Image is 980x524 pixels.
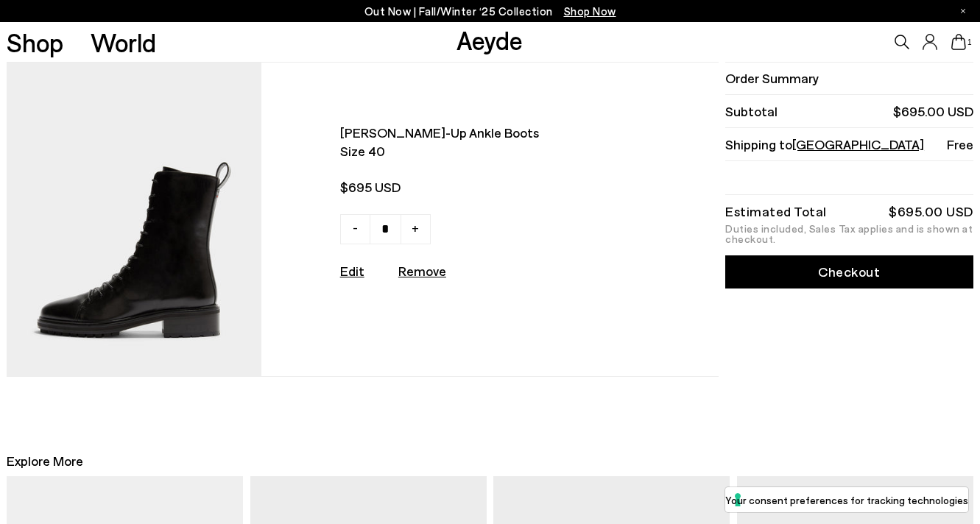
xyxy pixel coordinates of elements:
a: + [401,214,431,244]
span: $695 USD [340,178,618,196]
span: 1 [966,38,973,46]
span: - [353,219,358,236]
a: Edit [340,263,364,279]
span: Size 40 [340,142,618,160]
div: Duties included, Sales Tax applies and is shown at checkout. [725,224,973,244]
a: Aeyde [456,24,523,55]
u: Remove [398,263,446,279]
span: [GEOGRAPHIC_DATA] [792,136,924,152]
li: Subtotal [725,95,973,128]
span: [PERSON_NAME]-up ankle boots [340,124,618,142]
a: - [340,214,370,244]
div: $695.00 USD [889,206,973,216]
a: World [91,29,156,55]
div: Estimated Total [725,206,827,216]
a: Shop [7,29,63,55]
button: Your consent preferences for tracking technologies [725,487,968,512]
span: Free [947,135,973,154]
li: Order Summary [725,62,973,95]
a: 1 [951,34,966,50]
img: AEYDE-ISA-CALF-LEATHER-BLACK-1_7e60b65f-80fb-4bc1-811b-2c2fbeb26464_580x.jpg [7,63,261,376]
p: Out Now | Fall/Winter ‘25 Collection [364,2,616,21]
a: Checkout [725,255,973,288]
span: Shipping to [725,135,924,154]
span: $695.00 USD [893,102,973,121]
span: Navigate to /collections/new-in [564,4,616,18]
label: Your consent preferences for tracking technologies [725,492,968,508]
span: + [412,219,419,236]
